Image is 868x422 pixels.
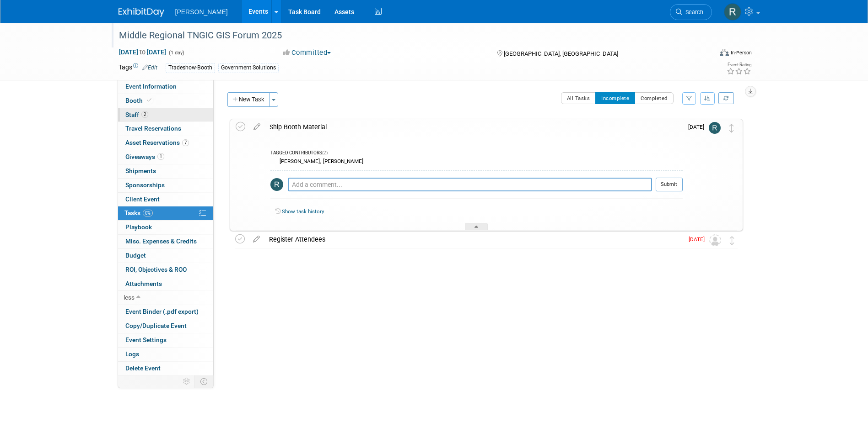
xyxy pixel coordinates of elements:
span: ROI, Objectives & ROO [125,266,187,273]
button: Committed [280,48,334,58]
button: Incomplete [595,92,635,104]
span: Travel Reservations [125,125,181,132]
span: 1 [157,153,164,160]
a: Tasks0% [118,206,213,220]
a: Sponsorships [118,179,213,192]
a: Giveaways1 [118,150,213,164]
span: 0% [143,210,153,216]
a: Delete Event [118,362,213,375]
a: edit [249,123,265,131]
div: Tradeshow-Booth [166,63,215,73]
a: Show task history [282,208,324,215]
div: [PERSON_NAME] [277,158,320,164]
span: 2 [141,111,148,118]
a: Playbook [118,221,213,234]
span: Delete Event [125,364,161,372]
span: [GEOGRAPHIC_DATA], [GEOGRAPHIC_DATA] [504,50,618,57]
div: , [270,158,683,165]
span: [PERSON_NAME] [175,8,228,16]
a: edit [248,235,264,243]
div: Register Attendees [264,232,683,247]
img: Unassigned [709,234,721,246]
a: Travel Reservations [118,122,213,136]
td: Tags [119,63,157,73]
a: Refresh [718,92,734,104]
a: Event Binder (.pdf export) [118,305,213,319]
span: Tasks [124,209,153,216]
div: Middle Regional TNGIC GIS Forum 2025 [116,27,698,44]
span: Copy/Duplicate Event [125,322,187,329]
a: Shipments [118,164,213,178]
a: Misc. Expenses & Credits [118,235,213,248]
button: Submit [656,178,683,191]
a: Search [670,4,712,20]
div: In-Person [730,49,752,56]
div: [PERSON_NAME] [321,158,363,164]
i: Booth reservation complete [147,98,151,103]
span: Client Event [125,195,160,203]
span: Sponsorships [125,181,165,189]
i: Move task [729,124,734,132]
td: Toggle Event Tabs [194,375,213,387]
span: (1 day) [168,50,184,56]
span: [DATE] [DATE] [119,48,167,56]
td: Personalize Event Tab Strip [179,375,195,387]
a: Asset Reservations7 [118,136,213,150]
span: Event Information [125,83,177,90]
button: New Task [227,92,270,107]
span: Misc. Expenses & Credits [125,237,197,245]
span: 7 [182,139,189,146]
span: Asset Reservations [125,139,189,146]
img: Format-Inperson.png [720,49,729,56]
a: Client Event [118,193,213,206]
div: Event Format [658,47,752,61]
span: Search [682,9,703,16]
button: All Tasks [561,92,596,104]
a: Event Information [118,80,213,94]
div: Ship Booth Material [265,119,683,135]
span: Staff [125,111,148,118]
img: Rebecca Deis [709,122,721,134]
i: Move task [730,236,734,245]
a: Staff2 [118,108,213,122]
span: less [124,294,135,301]
a: ROI, Objectives & ROO [118,263,213,277]
span: (2) [322,150,328,155]
a: less [118,291,213,305]
span: Playbook [125,223,152,231]
a: Edit [142,64,157,71]
span: Attachments [125,280,162,287]
a: Copy/Duplicate Event [118,319,213,333]
a: Event Settings [118,333,213,347]
span: Shipments [125,167,156,174]
a: Booth [118,94,213,108]
a: Attachments [118,277,213,291]
div: TAGGED CONTRIBUTORS [270,150,683,158]
img: Rebecca Deis [270,178,283,191]
span: Booth [125,97,153,104]
span: to [138,48,147,56]
span: Logs [125,350,139,358]
div: Government Solutions [218,63,279,73]
button: Completed [635,92,674,104]
a: Logs [118,348,213,361]
span: [DATE] [688,124,709,130]
a: Budget [118,249,213,263]
span: Budget [125,252,146,259]
span: Event Binder (.pdf export) [125,308,199,315]
span: Giveaways [125,153,164,160]
span: [DATE] [689,236,709,243]
div: Event Rating [727,63,751,67]
span: Event Settings [125,336,167,343]
img: Rebecca Deis [724,3,741,21]
img: ExhibitDay [119,8,164,17]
